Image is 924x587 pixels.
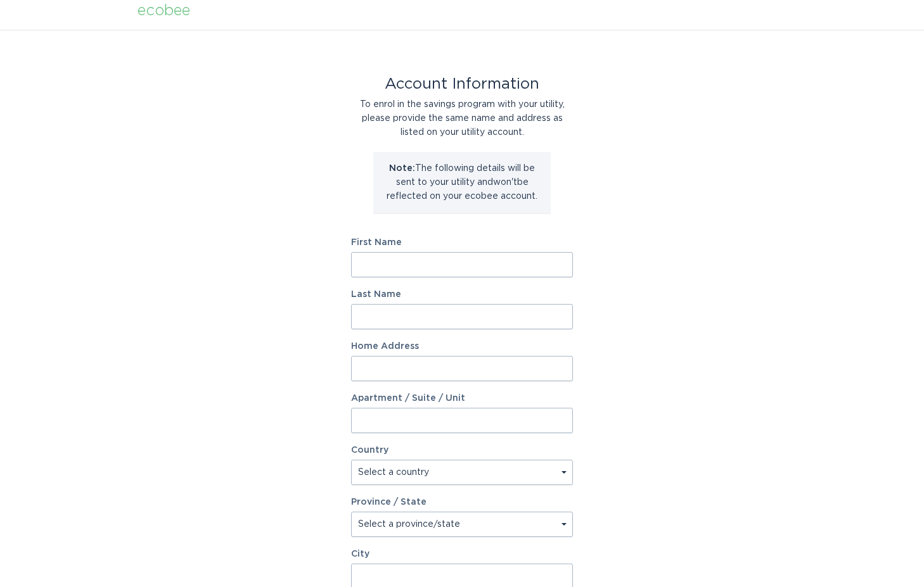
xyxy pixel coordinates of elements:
label: Apartment / Suite / Unit [351,394,573,403]
strong: Note: [389,164,415,173]
label: Home Address [351,342,573,351]
label: Last Name [351,290,573,299]
label: First Name [351,238,573,247]
label: City [351,550,573,559]
div: To enrol in the savings program with your utility, please provide the same name and address as li... [351,98,573,139]
label: Province / State [351,498,427,507]
p: The following details will be sent to your utility and won't be reflected on your ecobee account. [383,161,541,203]
label: Country [351,446,388,455]
div: ecobee [138,4,190,18]
div: Account Information [351,77,573,91]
